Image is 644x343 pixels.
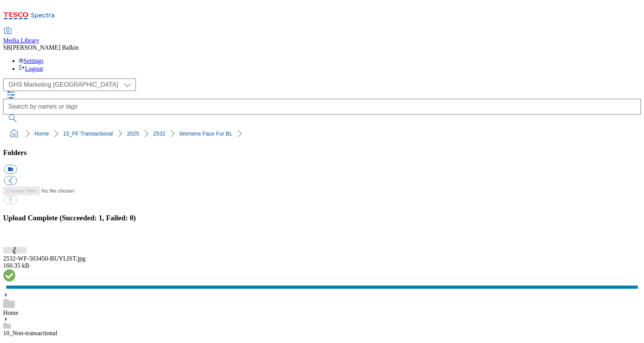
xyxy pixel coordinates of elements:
[3,214,641,222] h3: Upload Complete (Succeeded: 1, Failed: 0)
[3,309,18,316] a: Home
[3,247,27,254] img: preview
[3,28,39,44] a: Media Library
[179,130,232,137] a: Womens Faux Fur BL
[8,127,20,140] a: home
[19,65,43,72] a: Logout
[3,99,641,114] input: Search by names or tags
[19,57,44,64] a: Settings
[3,126,641,141] nav: breadcrumb
[153,130,165,137] a: 2532
[3,37,39,44] span: Media Library
[3,44,11,51] span: SB
[3,255,641,262] div: 2532-WF-503450-BUYLIST.jpg
[3,330,57,336] a: 10_Non-transactional
[3,262,641,269] div: 160.35 kB
[3,148,641,157] h3: Folders
[127,130,139,137] a: 2025
[63,130,113,137] a: 15_FF Transactional
[11,44,79,51] span: [PERSON_NAME] Balkin
[34,130,49,137] a: Home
